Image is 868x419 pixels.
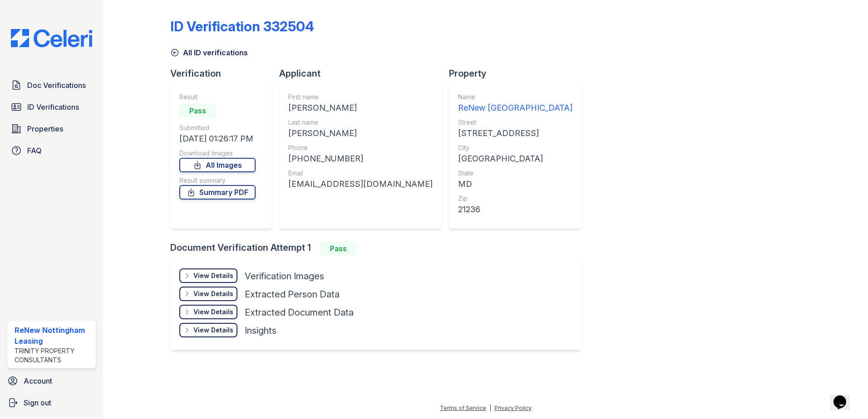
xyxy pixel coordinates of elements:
a: Account [4,372,99,390]
a: ID Verifications [7,98,96,116]
a: Summary PDF [179,185,256,200]
div: [PERSON_NAME] [288,102,433,114]
div: View Details [193,271,233,280]
span: Properties [27,123,63,134]
span: FAQ [27,145,42,156]
div: MD [458,178,572,190]
div: Result summary [179,176,256,185]
div: [STREET_ADDRESS] [458,127,572,140]
div: View Details [193,326,233,335]
a: Properties [7,120,96,138]
div: View Details [193,307,233,317]
span: ID Verifications [27,102,79,112]
div: Document Verification Attempt 1 [170,241,589,256]
div: First name [288,93,433,102]
div: State [458,169,572,178]
div: Email [288,169,433,178]
div: Trinity Property Consultants [15,346,92,365]
div: Download Images [179,149,256,158]
div: Extracted Person Data [245,288,340,301]
iframe: chat widget [830,383,859,410]
div: 21236 [458,203,572,216]
div: Verification Images [245,270,324,283]
a: FAQ [7,141,96,160]
img: CE_Logo_Blue-a8612792a0a2168367f1c8372b55b34899dd931a85d93a1a3d3e32e68fde9ad4.png [4,29,99,47]
span: Sign out [24,397,51,408]
div: Phone [288,143,433,152]
a: Doc Verifications [7,76,96,94]
a: Sign out [4,394,99,412]
div: Extracted Document Data [245,306,354,319]
div: [DATE] 01:26:17 PM [179,132,256,145]
div: Pass [320,241,356,256]
a: Terms of Service [440,404,486,411]
div: Applicant [279,67,449,80]
a: All ID verifications [170,47,248,58]
div: Property [449,67,589,80]
a: Privacy Policy [494,404,532,411]
div: [PERSON_NAME] [288,127,433,140]
div: Last name [288,118,433,127]
div: Street [458,118,572,127]
div: ReNew [GEOGRAPHIC_DATA] [458,102,572,114]
div: [EMAIL_ADDRESS][DOMAIN_NAME] [288,178,433,190]
a: Name ReNew [GEOGRAPHIC_DATA] [458,93,572,114]
div: Verification [170,67,279,80]
a: All Images [179,158,256,172]
span: Doc Verifications [27,80,86,91]
div: Pass [179,103,216,118]
div: [GEOGRAPHIC_DATA] [458,152,572,165]
div: Name [458,93,572,102]
div: | [489,404,491,411]
div: Submitted [179,123,256,132]
div: Result [179,93,256,102]
div: [PHONE_NUMBER] [288,152,433,165]
div: ID Verification 332504 [170,18,314,34]
div: City [458,143,572,152]
div: Zip [458,194,572,203]
span: Account [24,375,52,386]
div: View Details [193,289,233,298]
div: Insights [245,324,276,337]
div: ReNew Nottingham Leasing [15,325,92,346]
